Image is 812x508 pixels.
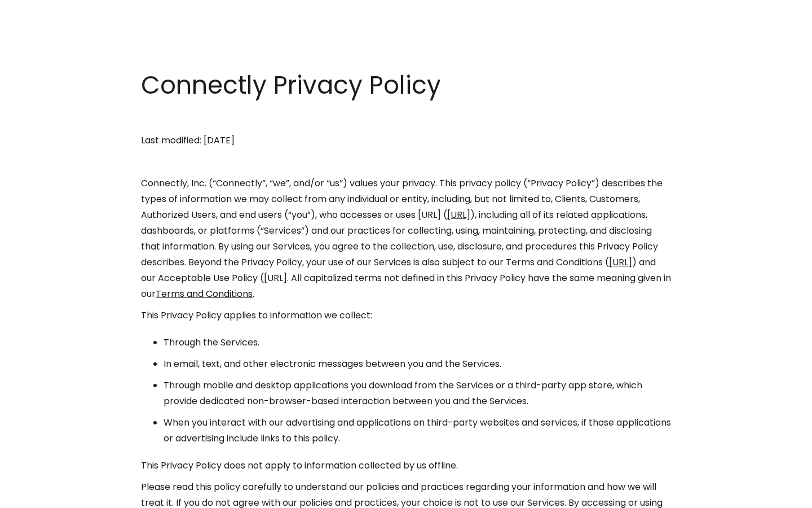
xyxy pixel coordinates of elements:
[141,154,671,170] p: ‍
[164,378,671,409] li: Through mobile and desktop applications you download from the Services or a third-party app store...
[164,356,671,372] li: In email, text, and other electronic messages between you and the Services.
[141,308,671,323] p: This Privacy Policy applies to information we collect:
[141,458,671,474] p: This Privacy Policy does not apply to information collected by us offline.
[164,335,671,351] li: Through the Services.
[23,488,68,504] ul: Language list
[141,111,671,127] p: ‍
[164,415,671,446] li: When you interact with our advertising and applications on third-party websites and services, if ...
[447,208,470,221] a: [URL]
[141,133,671,148] p: Last modified: [DATE]
[609,256,632,269] a: [URL]
[141,176,671,302] p: Connectly, Inc. (“Connectly”, “we”, and/or “us”) values your privacy. This privacy policy (“Priva...
[11,487,68,504] aside: Language selected: English
[141,68,671,103] h1: Connectly Privacy Policy
[156,287,253,300] a: Terms and Conditions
